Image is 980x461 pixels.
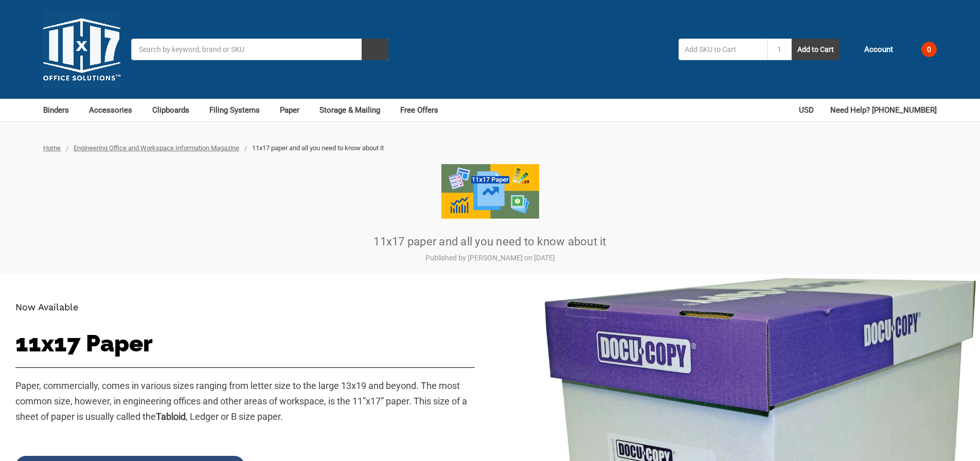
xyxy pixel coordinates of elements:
a: USD [799,99,819,121]
input: Search by keyword, brand or SKU [131,39,388,60]
strong: Tabloid [156,411,186,422]
a: Clipboards [152,99,199,121]
a: Accessories [89,99,141,121]
span: Paper, commercially, comes in various sizes ranging from letter size to the large 13x19 and beyon... [15,380,467,422]
a: Account [850,36,893,63]
h1: 11x17 Paper [15,330,475,357]
span: Account [864,44,893,56]
input: Add SKU to Cart [679,39,767,60]
a: Engineering Office and Workspace Information Magazine [74,144,239,152]
p: Published by [PERSON_NAME] on [DATE] [284,253,696,263]
span: Now Available [15,302,78,312]
a: Storage & Mailing [319,99,389,121]
a: Binders [43,99,78,121]
a: 0 [904,36,937,63]
a: Free Offers [400,99,438,121]
a: Home [43,144,61,152]
img: 11x17.com [43,11,120,88]
a: Need Help? [PHONE_NUMBER] [830,99,937,121]
span: 11x17 paper and all you need to know about it [252,144,384,152]
a: Filing Systems [209,99,269,121]
a: 11x17 paper and all you need to know about it [373,235,606,248]
a: Paper [280,99,309,121]
span: 0 [921,42,937,57]
img: 11x17 paper and all you need to know about it [441,164,539,219]
button: Add to Cart [792,39,840,60]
